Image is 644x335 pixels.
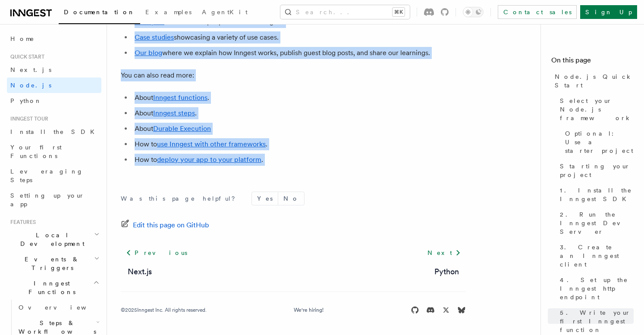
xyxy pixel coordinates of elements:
[7,188,101,212] a: Setting up your app
[422,245,466,261] a: Next
[132,47,466,59] li: where we explain how Inngest works, publish guest blog posts, and share our learnings.
[10,144,62,159] span: Your first Functions
[551,69,634,93] a: Node.js Quick Start
[10,97,42,104] span: Python
[562,126,634,158] a: Optional: Use a starter project
[556,272,634,305] a: 4. Set up the Inngest http endpoint
[132,31,466,43] li: showcasing a variety of use cases.
[7,78,101,93] a: Node.js
[132,92,466,104] li: About .
[580,5,637,19] a: Sign Up
[7,31,101,47] a: Home
[132,138,466,150] li: How to .
[560,186,634,203] span: 1. Install the Inngest SDK
[7,124,101,140] a: Install the SDK
[10,128,100,135] span: Install the SDK
[294,307,324,313] a: We're hiring!
[121,219,209,231] a: Edit this page on GitHub
[560,308,634,334] span: 5. Write your first Inngest function
[7,53,44,60] span: Quick start
[7,62,101,78] a: Next.js
[132,123,466,135] li: About
[10,34,35,43] span: Home
[556,207,634,239] a: 2. Run the Inngest Dev Server
[135,18,164,26] a: Examples
[133,219,209,231] span: Edit this page on GitHub
[19,304,107,311] span: Overview
[135,33,174,41] a: Case studies
[7,140,101,164] a: Your first Functions
[153,93,207,102] a: Inngest functions
[153,109,195,117] a: Inngest steps
[560,210,634,236] span: 2. Run the Inngest Dev Server
[121,245,192,261] a: Previous
[121,307,207,313] div: © 2025 Inngest Inc. All rights reserved.
[140,3,197,23] a: Examples
[10,66,51,73] span: Next.js
[7,164,101,188] a: Leveraging Steps
[560,243,634,269] span: 3. Create an Inngest client
[556,239,634,272] a: 3. Create an Inngest client
[560,96,634,122] span: Select your Node.js framework
[498,5,577,19] a: Contact sales
[64,9,135,16] span: Documentation
[463,7,484,17] button: Toggle dark mode
[15,300,101,315] a: Overview
[555,72,634,90] span: Node.js Quick Start
[135,49,162,57] a: Our blog
[7,93,101,109] a: Python
[7,227,101,251] button: Local Development
[132,154,466,166] li: How to .
[59,3,140,24] a: Documentation
[7,255,94,272] span: Events & Triggers
[132,107,466,119] li: About .
[153,124,211,133] a: Durable Execution
[565,129,634,155] span: Optional: Use a starter project
[10,192,85,208] span: Setting up your app
[7,219,36,226] span: Features
[7,279,93,296] span: Inngest Functions
[556,183,634,207] a: 1. Install the Inngest SDK
[145,9,192,16] span: Examples
[202,9,248,16] span: AgentKit
[121,69,466,81] p: You can also read more:
[278,192,304,205] button: No
[393,8,405,16] kbd: ⌘K
[560,276,634,301] span: 4. Set up the Inngest http endpoint
[280,5,410,19] button: Search...⌘K
[121,194,241,203] p: Was this page helpful?
[7,276,101,300] button: Inngest Functions
[10,82,51,89] span: Node.js
[157,155,261,164] a: deploy your app to your platform
[252,192,278,205] button: Yes
[7,251,101,276] button: Events & Triggers
[434,266,459,278] a: Python
[157,140,266,148] a: use Inngest with other frameworks
[197,3,253,23] a: AgentKit
[551,55,634,69] h4: On this page
[556,93,634,126] a: Select your Node.js framework
[560,162,634,179] span: Starting your project
[10,168,83,183] span: Leveraging Steps
[7,231,94,248] span: Local Development
[7,115,48,122] span: Inngest tour
[556,158,634,183] a: Starting your project
[128,266,152,278] a: Next.js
